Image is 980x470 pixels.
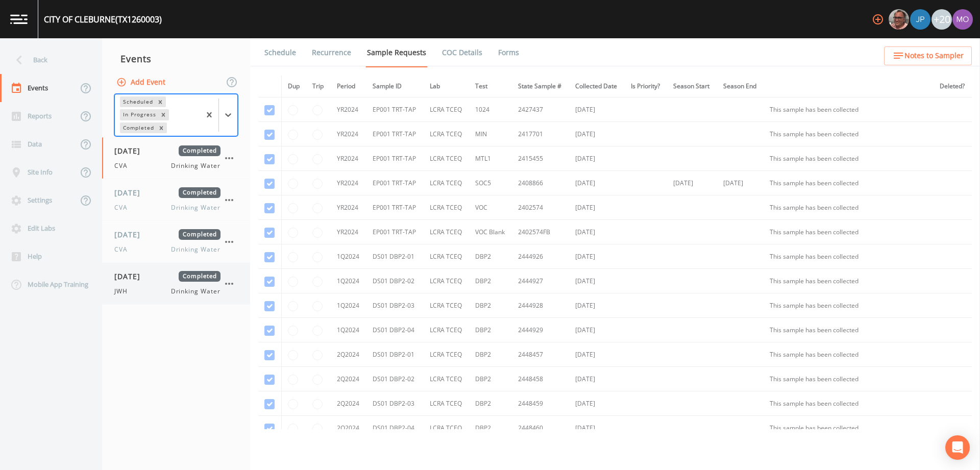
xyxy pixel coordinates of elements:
[469,76,512,97] th: Test
[910,9,931,30] div: Joshua gere Paul
[120,109,158,120] div: In Progress
[569,122,625,146] td: [DATE]
[424,76,469,97] th: Lab
[331,269,366,293] td: 1Q2024
[331,220,366,244] td: YR2024
[331,318,366,342] td: 1Q2024
[114,161,134,170] span: CVA
[331,293,366,318] td: 1Q2024
[102,46,250,71] div: Events
[889,9,909,30] img: e2d790fa78825a4bb76dcb6ab311d44c
[764,220,934,244] td: This sample has been collected
[331,391,366,416] td: 2Q2024
[569,391,625,416] td: [DATE]
[667,171,717,195] td: [DATE]
[569,97,625,122] td: [DATE]
[10,14,28,24] img: logo
[904,50,964,62] span: Notes to Sampler
[171,287,220,296] span: Drinking Water
[512,195,569,220] td: 2402574
[512,293,569,318] td: 2444928
[102,179,250,221] a: [DATE]CompletedCVADrinking Water
[366,367,424,391] td: DS01 DBP2-02
[934,76,972,97] th: Deleted?
[366,146,424,171] td: EP001 TRT-TAP
[310,38,353,67] a: Recurrence
[512,146,569,171] td: 2415455
[114,287,134,296] span: JWH
[569,195,625,220] td: [DATE]
[331,342,366,367] td: 2Q2024
[366,342,424,367] td: DS01 DBP2-01
[424,416,469,440] td: LCRA TCEQ
[497,38,521,67] a: Forms
[331,76,366,97] th: Period
[179,229,220,240] span: Completed
[424,146,469,171] td: LCRA TCEQ
[512,342,569,367] td: 2448457
[469,195,512,220] td: VOC
[764,367,934,391] td: This sample has been collected
[469,269,512,293] td: DBP2
[512,76,569,97] th: State Sample #
[569,293,625,318] td: [DATE]
[331,416,366,440] td: 2Q2024
[366,220,424,244] td: EP001 TRT-TAP
[764,269,934,293] td: This sample has been collected
[424,342,469,367] td: LCRA TCEQ
[764,171,934,195] td: This sample has been collected
[102,221,250,263] a: [DATE]CompletedCVADrinking Water
[424,391,469,416] td: LCRA TCEQ
[469,342,512,367] td: DBP2
[424,293,469,318] td: LCRA TCEQ
[114,187,148,198] span: [DATE]
[667,76,717,97] th: Season Start
[569,269,625,293] td: [DATE]
[155,96,166,107] div: Remove Scheduled
[282,76,307,97] th: Dup
[114,73,169,92] button: Add Event
[569,416,625,440] td: [DATE]
[764,195,934,220] td: This sample has been collected
[625,76,667,97] th: Is Priority?
[366,318,424,342] td: DS01 DBP2-04
[424,367,469,391] td: LCRA TCEQ
[469,171,512,195] td: SOC5
[764,293,934,318] td: This sample has been collected
[366,171,424,195] td: EP001 TRT-TAP
[440,38,484,67] a: COC Details
[114,271,148,282] span: [DATE]
[569,367,625,391] td: [DATE]
[884,46,972,65] button: Notes to Sampler
[764,97,934,122] td: This sample has been collected
[114,245,134,254] span: CVA
[569,171,625,195] td: [DATE]
[469,367,512,391] td: DBP2
[366,269,424,293] td: DS01 DBP2-02
[331,367,366,391] td: 2Q2024
[156,122,167,133] div: Remove Completed
[469,220,512,244] td: VOC Blank
[512,97,569,122] td: 2427437
[512,318,569,342] td: 2444929
[158,109,169,120] div: Remove In Progress
[424,318,469,342] td: LCRA TCEQ
[171,161,220,170] span: Drinking Water
[331,171,366,195] td: YR2024
[512,391,569,416] td: 2448459
[179,187,220,198] span: Completed
[569,318,625,342] td: [DATE]
[764,244,934,269] td: This sample has been collected
[331,195,366,220] td: YR2024
[512,269,569,293] td: 2444927
[424,195,469,220] td: LCRA TCEQ
[331,244,366,269] td: 1Q2024
[469,318,512,342] td: DBP2
[331,122,366,146] td: YR2024
[512,122,569,146] td: 2417701
[512,171,569,195] td: 2408866
[171,203,220,212] span: Drinking Water
[469,416,512,440] td: DBP2
[120,122,156,133] div: Completed
[469,244,512,269] td: DBP2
